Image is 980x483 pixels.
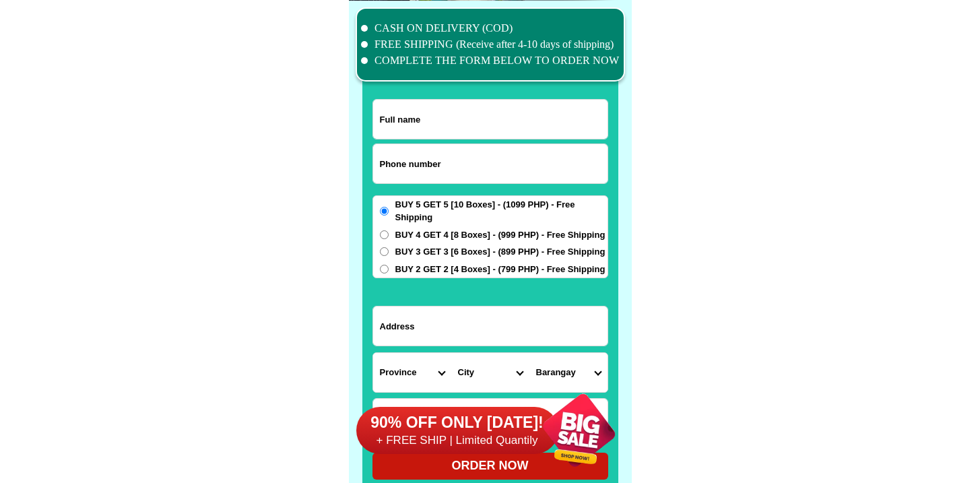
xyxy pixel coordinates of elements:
span: BUY 4 GET 4 [8 Boxes] - (999 PHP) - Free Shipping [395,228,606,242]
input: BUY 2 GET 2 [4 Boxes] - (799 PHP) - Free Shipping [380,265,389,273]
span: BUY 2 GET 2 [4 Boxes] - (799 PHP) - Free Shipping [395,263,606,276]
li: COMPLETE THE FORM BELOW TO ORDER NOW [361,53,620,69]
input: BUY 4 GET 4 [8 Boxes] - (999 PHP) - Free Shipping [380,230,389,239]
select: Select province [373,353,451,392]
input: Input address [373,307,608,346]
li: CASH ON DELIVERY (COD) [361,20,620,36]
span: BUY 3 GET 3 [6 Boxes] - (899 PHP) - Free Shipping [395,245,606,259]
input: BUY 5 GET 5 [10 Boxes] - (1099 PHP) - Free Shipping [380,207,389,216]
span: BUY 5 GET 5 [10 Boxes] - (1099 PHP) - Free Shipping [395,198,608,224]
select: Select commune [529,353,608,392]
h6: + FREE SHIP | Limited Quantily [356,433,558,448]
input: BUY 3 GET 3 [6 Boxes] - (899 PHP) - Free Shipping [380,247,389,256]
input: Input phone_number [373,144,608,183]
h6: 90% OFF ONLY [DATE]! [356,413,558,433]
select: Select district [451,353,529,392]
input: Input full_name [373,100,608,139]
li: FREE SHIPPING (Receive after 4-10 days of shipping) [361,36,620,53]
